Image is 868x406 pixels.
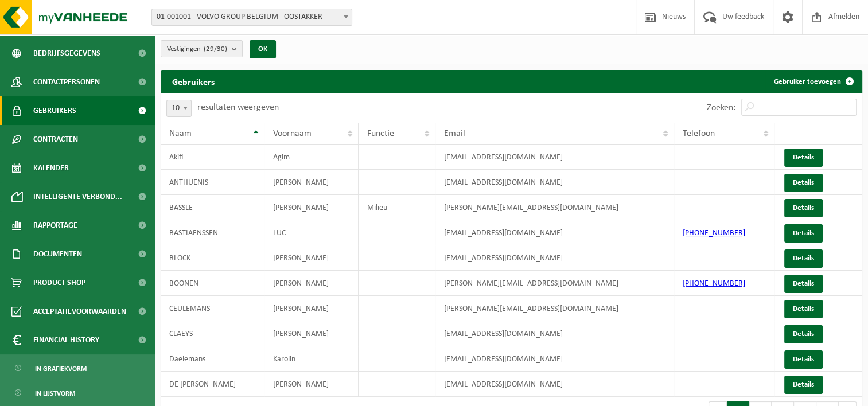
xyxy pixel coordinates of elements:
span: Contracten [33,125,78,154]
span: Kalender [33,154,69,182]
span: 10 [166,100,192,117]
td: [PERSON_NAME] [264,271,359,296]
td: DE [PERSON_NAME] [161,372,264,397]
span: In grafiekvorm [35,358,87,380]
td: [PERSON_NAME] [264,195,359,220]
a: Details [784,249,823,268]
a: Gebruiker toevoegen [765,70,861,93]
td: ANTHUENIS [161,170,264,195]
a: In lijstvorm [3,382,152,404]
a: Details [784,149,823,167]
td: [PERSON_NAME] [264,170,359,195]
td: BOONEN [161,271,264,296]
td: [PERSON_NAME] [264,321,359,346]
td: [EMAIL_ADDRESS][DOMAIN_NAME] [435,170,674,195]
td: [EMAIL_ADDRESS][DOMAIN_NAME] [435,220,674,245]
span: Functie [367,129,394,138]
span: Financial History [33,326,99,354]
span: In lijstvorm [35,382,75,404]
td: BASTIAENSSEN [161,220,264,245]
span: Product Shop [33,268,85,297]
a: Details [784,275,823,293]
td: [PERSON_NAME] [264,245,359,271]
button: OK [250,40,276,58]
span: Vestigingen [167,41,227,58]
td: [PERSON_NAME] [264,296,359,321]
td: Milieu [359,195,435,220]
count: (29/30) [204,45,227,53]
span: Documenten [33,240,82,268]
td: [EMAIL_ADDRESS][DOMAIN_NAME] [435,321,674,346]
span: 01-001001 - VOLVO GROUP BELGIUM - OOSTAKKER [152,9,352,25]
label: Zoeken: [707,103,735,112]
td: [PERSON_NAME] [264,372,359,397]
span: 01-001001 - VOLVO GROUP BELGIUM - OOSTAKKER [151,9,352,26]
a: Details [784,300,823,318]
h2: Gebruikers [161,70,226,92]
td: [PERSON_NAME][EMAIL_ADDRESS][DOMAIN_NAME] [435,296,674,321]
span: Naam [169,129,192,138]
a: Details [784,199,823,217]
td: Karolin [264,346,359,372]
a: [PHONE_NUMBER] [683,229,745,237]
span: Gebruikers [33,96,76,125]
span: 10 [167,100,191,116]
span: Email [444,129,465,138]
td: CLAEYS [161,321,264,346]
span: Rapportage [33,211,77,240]
td: [EMAIL_ADDRESS][DOMAIN_NAME] [435,372,674,397]
td: Daelemans [161,346,264,372]
td: BLOCK [161,245,264,271]
a: [PHONE_NUMBER] [683,279,745,288]
button: Vestigingen(29/30) [161,40,243,57]
a: Details [784,350,823,369]
td: BASSLE [161,195,264,220]
a: Details [784,174,823,192]
a: Details [784,376,823,394]
td: [EMAIL_ADDRESS][DOMAIN_NAME] [435,245,674,271]
td: Agim [264,145,359,170]
span: Bedrijfsgegevens [33,39,100,68]
td: [EMAIL_ADDRESS][DOMAIN_NAME] [435,145,674,170]
span: Intelligente verbond... [33,182,122,211]
span: Contactpersonen [33,68,100,96]
span: Telefoon [683,129,715,138]
label: resultaten weergeven [197,103,279,112]
td: Akifi [161,145,264,170]
td: [EMAIL_ADDRESS][DOMAIN_NAME] [435,346,674,372]
a: In grafiekvorm [3,357,152,379]
td: [PERSON_NAME][EMAIL_ADDRESS][DOMAIN_NAME] [435,271,674,296]
a: Details [784,325,823,343]
td: LUC [264,220,359,245]
td: CEULEMANS [161,296,264,321]
span: Voornaam [273,129,312,138]
span: Acceptatievoorwaarden [33,297,126,326]
td: [PERSON_NAME][EMAIL_ADDRESS][DOMAIN_NAME] [435,195,674,220]
a: Details [784,224,823,243]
